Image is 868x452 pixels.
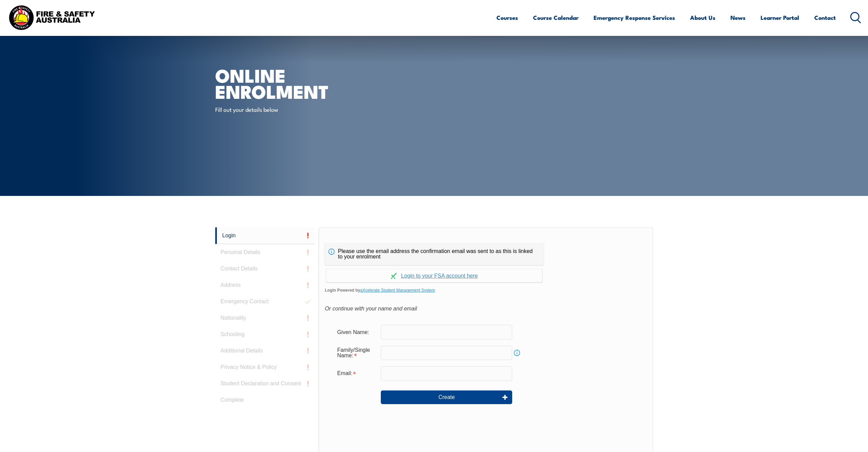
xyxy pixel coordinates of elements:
a: Contact [814,9,836,27]
img: Log in withaxcelerate [391,273,397,279]
a: Courses [496,9,518,27]
a: Login [215,227,315,244]
a: Info [512,348,522,358]
div: Family/Single Name is required. [332,344,381,362]
a: Course Calendar [533,9,579,27]
h1: Online Enrolment [215,67,384,99]
a: About Us [690,9,715,27]
button: Create [381,390,512,404]
div: Email is required. [332,367,381,380]
a: Emergency Response Services [594,9,675,27]
a: Learner Portal [761,9,799,27]
span: Login Powered by [325,285,647,295]
a: News [730,9,746,27]
div: Given Name: [332,325,381,338]
div: Or continue with your name and email [325,304,647,314]
div: Please use the email address the confirmation email was sent to as this is linked to your enrolment [325,243,544,265]
p: Fill out your details below [215,105,340,113]
a: aXcelerate Student Management System [360,288,435,293]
